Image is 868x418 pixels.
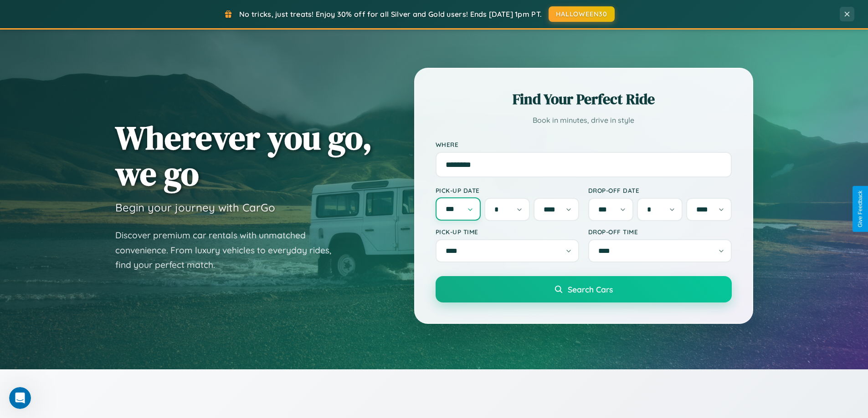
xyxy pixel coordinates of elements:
[436,114,732,127] p: Book in minutes, drive in style
[9,387,31,409] iframe: Intercom live chat
[588,228,732,236] label: Drop-off Time
[436,186,579,194] label: Pick-up Date
[115,201,275,214] h3: Begin your journey with CarGo
[436,228,579,236] label: Pick-up Time
[568,284,613,294] span: Search Cars
[436,89,732,109] h2: Find Your Perfect Ride
[588,186,732,194] label: Drop-off Date
[549,6,615,22] button: HALLOWEEN30
[115,120,372,191] h1: Wherever you go, we go
[436,141,732,148] label: Where
[115,228,343,272] p: Discover premium car rentals with unmatched convenience. From luxury vehicles to everyday rides, ...
[436,276,732,302] button: Search Cars
[239,10,542,19] span: No tricks, just treats! Enjoy 30% off for all Silver and Gold users! Ends [DATE] 1pm PT.
[857,191,863,227] div: Give Feedback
